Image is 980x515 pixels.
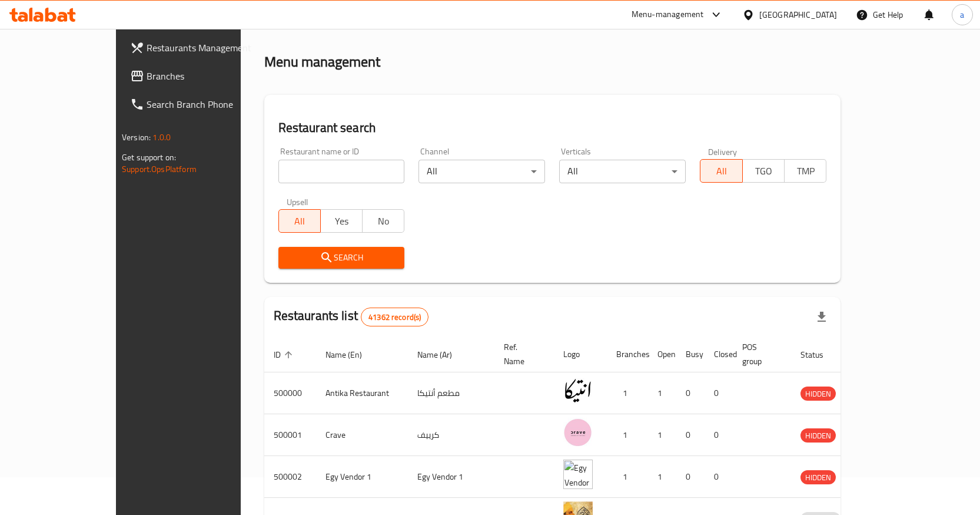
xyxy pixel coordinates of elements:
button: Search [278,247,405,269]
div: Menu-management [632,8,704,22]
span: ID [274,348,296,362]
td: 0 [676,456,705,498]
a: Support.OpsPlatform [122,161,197,177]
td: 0 [705,456,733,498]
td: 1 [648,372,676,414]
button: TGO [742,159,785,183]
img: Antika Restaurant [563,376,593,405]
td: 1 [607,372,648,414]
td: 0 [705,414,733,456]
th: Logo [554,336,607,372]
div: [GEOGRAPHIC_DATA] [759,8,837,21]
th: Closed [705,336,733,372]
th: Branches [607,336,648,372]
td: 500000 [264,372,316,414]
span: POS group [742,340,777,368]
span: Status [800,348,839,362]
img: Crave [563,418,593,447]
td: Crave [316,414,408,456]
input: Search for restaurant name or ID.. [278,160,405,183]
h2: Restaurant search [278,119,827,137]
td: 0 [705,372,733,414]
td: 500002 [264,456,316,498]
button: Yes [320,209,363,233]
a: Branches [121,62,280,90]
td: 0 [676,414,705,456]
span: All [705,163,738,180]
span: Branches [147,69,270,83]
div: Export file [808,303,836,331]
a: Restaurants Management [121,34,280,62]
span: 1.0.0 [152,130,171,145]
span: Search Branch Phone [147,97,270,111]
label: Upsell [287,197,308,206]
span: HIDDEN [800,471,836,484]
span: Yes [325,213,358,230]
div: All [559,160,686,183]
span: No [367,213,400,230]
div: All [418,160,545,183]
td: Egy Vendor 1 [408,456,494,498]
span: 41362 record(s) [361,312,428,323]
img: Egy Vendor 1 [563,460,593,489]
span: Version: [122,130,151,145]
td: Egy Vendor 1 [316,456,408,498]
a: Search Branch Phone [121,90,280,118]
span: Name (En) [325,348,377,362]
button: All [278,209,321,233]
span: Get support on: [122,150,176,165]
span: a [960,8,964,21]
span: TGO [748,163,780,180]
h2: Menu management [264,52,380,71]
th: Open [648,336,676,372]
span: Ref. Name [504,340,540,368]
span: Name (Ar) [417,348,467,362]
span: All [284,213,316,230]
td: 0 [676,372,705,414]
td: Antika Restaurant [316,372,408,414]
div: HIDDEN [800,387,836,401]
td: 1 [648,414,676,456]
span: Restaurants Management [147,41,270,55]
button: All [700,159,742,183]
div: HIDDEN [800,470,836,484]
span: HIDDEN [800,387,836,401]
span: HIDDEN [800,429,836,443]
td: 1 [648,456,676,498]
td: 500001 [264,414,316,456]
th: Busy [676,336,705,372]
div: Total records count [361,308,428,326]
button: TMP [784,159,826,183]
td: كرييف [408,414,494,456]
span: TMP [789,163,822,180]
span: Search [288,250,396,265]
button: No [362,209,404,233]
label: Delivery [708,147,738,156]
td: 1 [607,414,648,456]
td: مطعم أنتيكا [408,372,494,414]
td: 1 [607,456,648,498]
h2: Restaurants list [274,307,429,326]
